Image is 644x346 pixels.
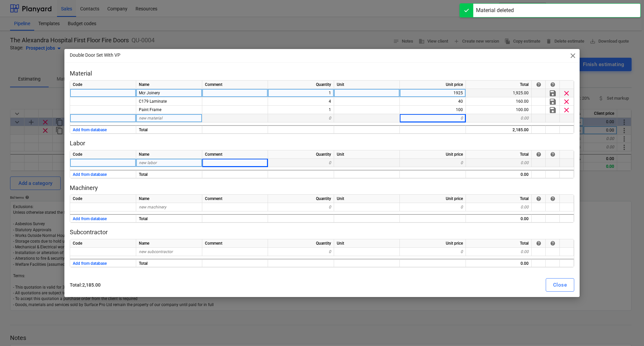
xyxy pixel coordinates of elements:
span: Paint Frame [139,107,161,112]
span: help [536,241,541,246]
button: Add from database [73,259,107,268]
div: Total [466,239,532,248]
div: If the row is from the cost database then you can anytime get the latest price from there. [536,82,541,87]
p: Material [70,69,574,78]
div: Quantity [268,81,334,89]
div: 1 [268,106,334,114]
div: Total [136,170,202,178]
div: Quantity [268,195,334,203]
span: new material [139,116,162,120]
div: Comment [202,239,268,248]
div: 100.00 [466,106,532,114]
div: 0 [268,159,334,167]
div: Comment [202,195,268,203]
span: help [536,152,541,157]
div: 100 [400,106,466,114]
div: If the row is from the cost database then you can anytime get the latest price from there. [536,196,541,201]
span: help [536,196,541,201]
div: Name [136,239,202,248]
div: 1925 [400,89,466,97]
div: Code [70,150,136,159]
div: Total [136,125,202,134]
div: The button in this column allows you to either save a row into the cost database or update its pr... [550,196,555,201]
button: Add from database [73,215,107,223]
div: Total [136,214,202,223]
span: new machinery [139,205,166,209]
div: 1,925.00 [466,89,532,97]
div: 4 [268,97,334,106]
div: 0 [268,248,334,256]
div: Total [136,259,202,267]
div: Unit price [400,81,466,89]
span: Delete material [562,89,571,97]
div: 0 [400,248,466,256]
div: Comment [202,150,268,159]
div: Total [466,150,532,159]
div: 0.00 [466,170,532,178]
button: Close [546,278,574,292]
div: Code [70,81,136,89]
span: help [550,196,555,201]
span: help [550,241,555,246]
div: 0.00 [466,159,532,167]
span: help [536,82,541,87]
div: If the row is from the cost database then you can anytime get the latest price from there. [536,152,541,157]
div: 0.00 [466,114,532,122]
div: The button in this column allows you to either save a row into the cost database or update its pr... [550,152,555,157]
button: Add from database [73,170,107,179]
p: Machinery [70,184,574,192]
div: Unit price [400,239,466,248]
div: 2,185.00 [466,125,532,134]
div: 0 [400,114,466,122]
div: 160.00 [466,97,532,106]
div: Total [466,195,532,203]
div: Material deleted [476,6,514,14]
span: Save material in database [549,106,557,114]
span: Delete material [562,106,571,114]
div: 0.00 [466,259,532,267]
div: Code [70,239,136,248]
span: new labor [139,160,157,165]
div: Close [553,281,567,289]
button: Add from database [73,126,107,134]
div: 0 [400,203,466,211]
div: Name [136,195,202,203]
div: 0.00 [466,248,532,256]
div: 0 [268,203,334,211]
div: Total [466,81,532,89]
span: close [569,52,577,60]
div: Unit [334,81,400,89]
div: 0.00 [466,214,532,223]
p: Subcontractor [70,228,574,236]
div: 0.00 [466,203,532,211]
div: The button in this column allows you to either save a row into the cost database or update its pr... [550,82,555,87]
p: Total : 2,185.00 [70,282,320,289]
p: Double Door Set With VP [70,52,120,59]
span: Save material in database [549,89,557,97]
span: Save material in database [549,97,557,105]
div: Unit price [400,195,466,203]
span: new subcontractor [139,249,173,254]
div: Unit [334,239,400,248]
div: Unit price [400,150,466,159]
div: Name [136,81,202,89]
div: The button in this column allows you to either save a row into the cost database or update its pr... [550,241,555,246]
div: Quantity [268,239,334,248]
span: Mcr Joinery [139,91,160,95]
span: Delete material [562,97,571,105]
p: Labor [70,139,574,147]
span: help [550,82,555,87]
div: If the row is from the cost database then you can anytime get the latest price from there. [536,241,541,246]
div: 0 [268,114,334,122]
div: Unit [334,150,400,159]
span: help [550,152,555,157]
div: Quantity [268,150,334,159]
span: C179 Laminate [139,99,167,104]
div: Comment [202,81,268,89]
div: 1 [268,89,334,97]
div: Name [136,150,202,159]
div: Unit [334,195,400,203]
div: 0 [400,159,466,167]
div: Code [70,195,136,203]
div: 40 [400,97,466,106]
